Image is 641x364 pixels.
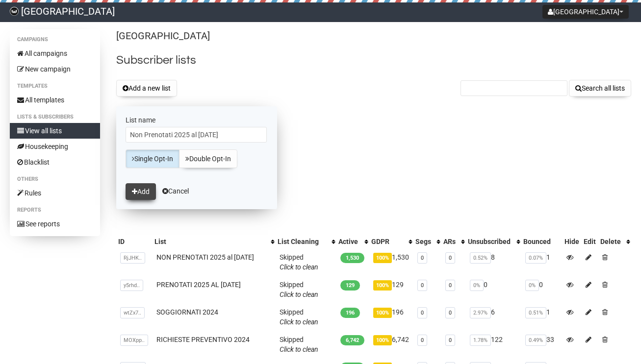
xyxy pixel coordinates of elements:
[373,280,392,291] span: 100%
[441,235,466,248] th: ARs: No sort applied, activate to apply an ascending sort
[470,252,491,264] span: 0.52%
[126,127,267,143] input: The name of your new list
[340,335,364,345] span: 6,742
[523,237,561,246] div: Bounced
[153,235,276,248] th: List: No sort applied, activate to apply an ascending sort
[10,7,19,16] img: 4f4ef03053165e880dc35263d9f96771
[10,34,100,46] li: Campaigns
[443,237,456,246] div: ARs
[10,154,100,170] a: Blacklist
[466,303,521,331] td: 6
[369,276,414,303] td: 129
[421,310,424,316] a: 0
[280,345,318,353] a: Click to clean
[156,336,250,343] a: RICHIESTE PREVENTIVO 2024
[470,280,484,291] span: 0%
[179,149,237,168] a: Double Opt-In
[340,253,364,263] span: 1,530
[563,235,582,248] th: Hide: No sort applied, sorting is disabled
[525,280,539,291] span: 0%
[449,310,452,316] a: 0
[369,303,414,331] td: 196
[421,255,424,261] a: 0
[569,80,631,97] button: Search all lists
[280,336,318,353] span: Skipped
[373,308,392,318] span: 100%
[280,253,318,271] span: Skipped
[280,318,318,326] a: Click to clean
[10,185,100,201] a: Rules
[598,235,631,248] th: Delete: No sort applied, activate to apply an ascending sort
[162,187,189,195] a: Cancel
[154,237,266,246] div: List
[525,252,546,264] span: 0.07%
[120,335,148,346] span: MOXpp..
[521,331,563,358] td: 33
[336,235,369,248] th: Active: No sort applied, activate to apply an ascending sort
[276,235,336,248] th: List Cleaning: No sort applied, activate to apply an ascending sort
[369,248,414,276] td: 1,530
[10,216,100,232] a: See reports
[116,29,631,43] p: [GEOGRAPHIC_DATA]
[415,237,432,246] div: Segs
[126,116,268,124] label: List name
[413,235,441,248] th: Segs: No sort applied, activate to apply an ascending sort
[466,331,521,358] td: 122
[10,92,100,108] a: All templates
[466,276,521,303] td: 0
[10,61,100,77] a: New campaign
[340,308,360,318] span: 196
[373,253,392,263] span: 100%
[369,331,414,358] td: 6,742
[421,337,424,343] a: 0
[10,46,100,61] a: All campaigns
[126,183,156,200] button: Add
[470,307,491,318] span: 2.97%
[373,335,392,345] span: 100%
[449,282,452,289] a: 0
[280,281,318,298] span: Skipped
[10,173,100,185] li: Others
[449,255,452,261] a: 0
[340,280,360,291] span: 129
[338,237,359,246] div: Active
[156,281,241,289] a: PRENOTATI 2025 AL [DATE]
[126,149,179,168] a: Single Opt-In
[120,307,145,318] span: wtZx7..
[116,235,153,248] th: ID: No sort applied, sorting is disabled
[10,80,100,92] li: Templates
[466,248,521,276] td: 8
[371,237,404,246] div: GDPR
[584,237,596,246] div: Edit
[278,237,327,246] div: List Cleaning
[564,237,580,246] div: Hide
[582,235,598,248] th: Edit: No sort applied, sorting is disabled
[470,335,491,346] span: 1.78%
[116,51,631,69] h2: Subscriber lists
[280,291,318,298] a: Click to clean
[10,123,100,139] a: View all lists
[116,80,177,97] button: Add a new list
[600,237,621,246] div: Delete
[280,308,318,326] span: Skipped
[120,252,145,264] span: RjJHK..
[156,253,254,261] a: NON PRENOTATI 2025 al [DATE]
[118,237,151,246] div: ID
[525,307,546,318] span: 0.51%
[542,5,629,19] button: [GEOGRAPHIC_DATA]
[421,282,424,289] a: 0
[521,303,563,331] td: 1
[525,335,546,346] span: 0.49%
[280,263,318,271] a: Click to clean
[10,204,100,216] li: Reports
[466,235,521,248] th: Unsubscribed: No sort applied, activate to apply an ascending sort
[156,308,218,316] a: SOGGIORNATI 2024
[120,280,143,291] span: y5rhd..
[369,235,414,248] th: GDPR: No sort applied, activate to apply an ascending sort
[10,139,100,154] a: Housekeeping
[521,276,563,303] td: 0
[468,237,512,246] div: Unsubscribed
[521,235,563,248] th: Bounced: No sort applied, sorting is disabled
[449,337,452,343] a: 0
[521,248,563,276] td: 1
